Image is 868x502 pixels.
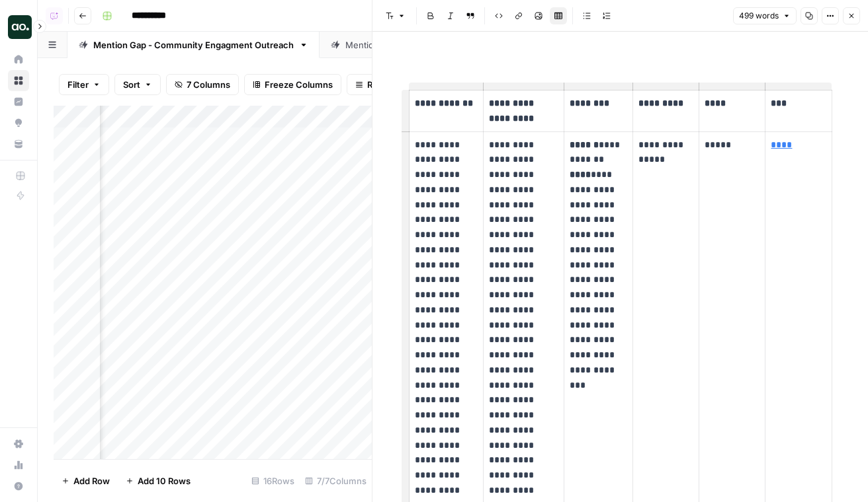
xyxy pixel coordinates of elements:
[8,433,29,454] a: Settings
[59,74,109,95] button: Filter
[67,32,320,58] a: Mention Gap - Community Engagment Outreach
[67,78,89,91] span: Filter
[123,78,140,91] span: Sort
[118,470,198,491] button: Add 10 Rows
[300,470,372,491] div: 7/7 Columns
[73,474,110,487] span: Add Row
[244,74,341,95] button: Freeze Columns
[166,74,239,95] button: 7 Columns
[8,476,29,497] button: Help + Support
[8,49,29,70] a: Home
[8,15,32,39] img: Dillon Test Logo
[8,91,29,112] a: Insights
[93,38,294,52] div: Mention Gap - Community Engagment Outreach
[187,78,230,91] span: 7 Columns
[54,470,118,491] button: Add Row
[8,70,29,91] a: Browse
[345,38,512,52] div: Mention Gap - Off Site Citation Outreach
[265,78,333,91] span: Freeze Columns
[8,11,29,44] button: Workspace: Dillon Test
[320,32,538,58] a: Mention Gap - Off Site Citation Outreach
[8,454,29,476] a: Usage
[114,74,161,95] button: Sort
[733,7,797,24] button: 499 words
[138,474,191,487] span: Add 10 Rows
[739,10,779,22] span: 499 words
[246,470,300,491] div: 16 Rows
[347,74,423,95] button: Row Height
[8,112,29,133] a: Opportunities
[8,133,29,155] a: Your Data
